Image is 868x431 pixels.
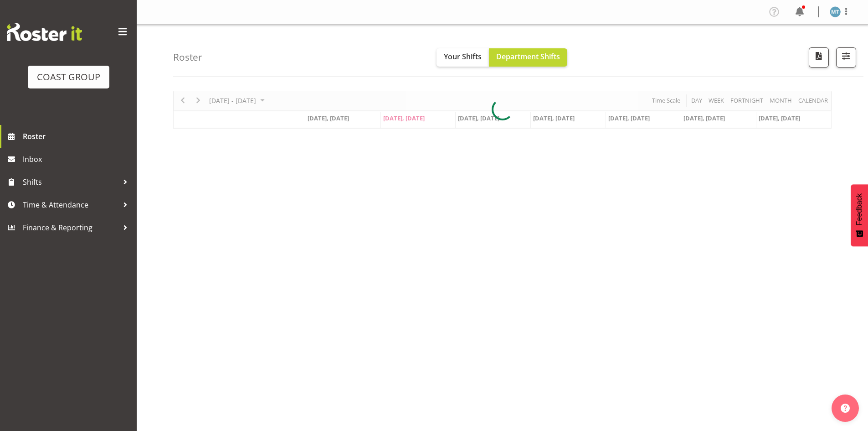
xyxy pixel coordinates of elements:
[489,48,567,67] button: Department Shifts
[836,47,856,68] button: Filter Shifts
[855,193,863,225] span: Feedback
[37,70,100,84] div: COAST GROUP
[444,52,482,62] span: Your Shifts
[23,221,118,234] span: Finance & Reporting
[437,48,489,67] button: Your Shifts
[23,198,118,212] span: Time & Attendance
[851,184,868,246] button: Feedback - Show survey
[830,6,841,17] img: malae-toleafoa1112.jpg
[496,52,560,62] span: Department Shifts
[7,23,82,41] img: Rosterit website logo
[23,152,132,166] span: Inbox
[809,47,829,68] button: Download a PDF of the roster according to the set date range.
[23,175,118,189] span: Shifts
[23,130,132,143] span: Roster
[173,52,202,62] h4: Roster
[841,404,850,413] img: help-xxl-2.png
